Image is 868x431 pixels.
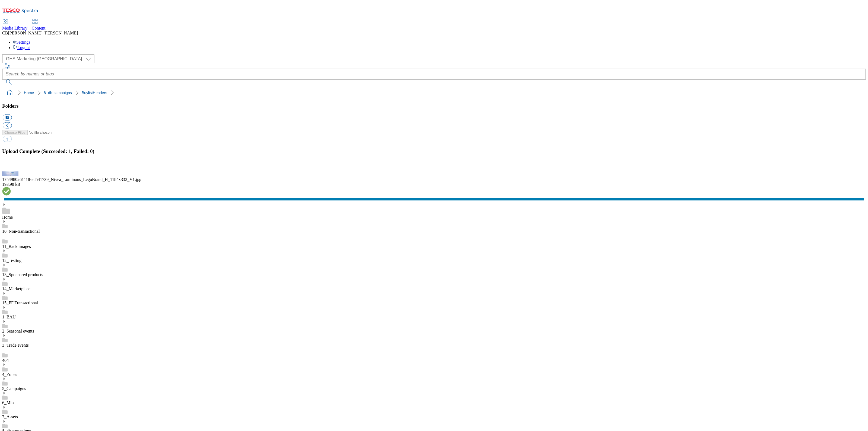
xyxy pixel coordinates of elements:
a: 1_BAU [2,315,16,319]
span: [PERSON_NAME] [PERSON_NAME] [8,31,78,35]
a: BuylistHeaders [82,91,107,95]
a: 10_Non-transactional [2,229,40,234]
a: 404 [2,358,9,363]
a: Logout [13,45,30,50]
div: 193.98 kB [2,182,866,187]
a: Media Library [2,19,27,31]
h3: Folders [2,103,866,109]
a: Home [2,215,13,219]
a: 12_Testing [2,258,21,263]
a: 7_Assets [2,414,18,419]
div: 1754980261118-ad541739_Nivea_Luminous_LegoBrand_H_1184x333_V1.jpg [2,177,866,182]
a: 13_Sponsored products [2,272,43,277]
nav: breadcrumb [2,88,866,98]
a: 8_dh-campaigns [44,91,72,95]
a: 4_Zones [2,372,17,377]
a: Content [32,19,46,31]
span: Media Library [2,26,27,30]
a: Settings [13,40,30,44]
a: 3_Trade events [2,343,29,347]
input: Search by names or tags [2,69,866,79]
a: 6_Misc [2,400,15,405]
a: home [5,88,14,97]
a: 14_Marketplace [2,286,30,291]
img: preview [2,171,18,176]
h3: Upload Complete (Succeeded: 1, Failed: 0) [2,148,866,154]
span: Content [32,26,46,30]
a: 15_FF Transactional [2,301,38,305]
a: Home [24,91,34,95]
a: 2_Seasonal events [2,329,34,333]
a: 11_Back images [2,244,31,249]
a: 5_Campaigns [2,386,26,391]
span: CB [2,31,8,35]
